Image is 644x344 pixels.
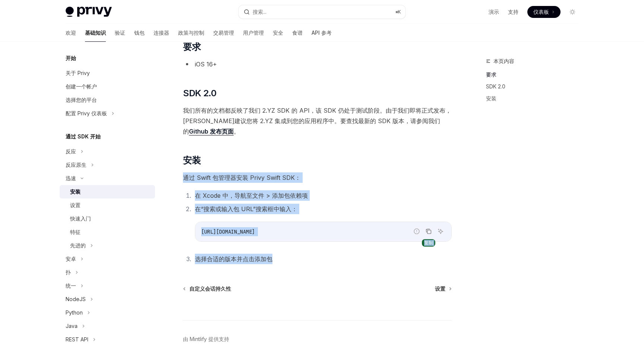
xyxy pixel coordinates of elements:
[213,24,234,42] a: 交易管理
[195,205,297,213] font: 在“搜索或输入包 URL”搜索框中输入：
[70,229,80,235] font: 特征
[436,226,445,236] button: 询问人工智能
[189,285,231,292] font: 自定义会话持久性
[60,225,155,239] a: 特征
[70,202,80,208] font: 设置
[183,336,229,342] font: 由 Mintlify 提供支持
[66,133,101,140] font: 通过 SDK 开始
[398,9,401,15] font: K
[154,29,169,36] font: 连接器
[489,9,499,15] font: 演示
[234,128,240,135] font: 。
[486,93,584,104] a: 安装
[66,110,107,116] font: 配置 Privy 仪表板
[66,29,76,36] font: 欢迎
[273,24,283,42] a: 安全
[312,29,332,36] font: API 参考
[424,226,433,236] button: 复制代码块中的内容
[183,335,229,343] a: 由 Mintlify 提供支持
[201,228,255,235] span: [URL][DOMAIN_NAME]
[213,29,234,36] font: 交易管理
[66,336,88,343] font: REST API
[85,24,106,42] a: 基础知识
[189,128,234,135] a: Github 发布页面
[66,282,76,289] font: 统一
[189,128,234,135] font: Github 发布页面
[66,162,86,168] font: 反应原生
[253,9,266,15] font: 搜索...
[70,215,91,222] font: 快速入门
[493,58,514,64] font: 本页内容
[183,41,201,52] font: 要求
[184,285,231,293] a: 自定义会话持久性
[66,269,71,275] font: 扑
[66,175,76,181] font: 迅速
[134,29,145,36] font: 钱包
[435,285,451,293] a: 设置
[195,255,272,263] font: 选择合适的版本并点击添加包
[424,240,433,246] font: 复制
[292,24,303,42] a: 食谱
[66,7,112,17] img: 灯光标志
[85,29,106,36] font: 基础知识
[273,29,283,36] font: 安全
[486,81,584,93] a: SDK 2.0
[243,29,264,36] font: 用户管理
[533,9,549,15] font: 仪表板
[66,323,78,329] font: Java
[243,24,264,42] a: 用户管理
[60,93,155,107] a: 选择您的平台
[412,226,422,236] button: 报告错误代码
[489,8,499,16] a: 演示
[527,6,561,18] a: 仪表板
[66,24,76,42] a: 欢迎
[70,188,80,195] font: 安装
[195,192,308,199] font: 在 Xcode 中，导航至文件 > 添加包依赖项
[566,6,578,18] button: 切换暗模式
[60,212,155,225] a: 快速入门
[312,24,332,42] a: API 参考
[395,9,398,15] font: ⌘
[508,9,518,15] font: 支持
[70,242,86,248] font: 先进的
[183,107,451,135] font: 我们所有的文档都反映了我们 2.YZ SDK 的 API，该 SDK 仍处于测试阶段。由于我们即将正式发布，[PERSON_NAME]建议您将 2.YZ 集成到您的应用程序中。要查找最新的 SD...
[66,296,86,302] font: NodeJS
[66,148,76,154] font: 反应
[486,69,584,81] a: 要求
[66,83,97,90] font: 创建一个帐户
[66,55,76,61] font: 开始
[66,256,76,262] font: 安卓
[66,70,90,76] font: 关于 Privy
[66,97,97,103] font: 选择您的平台
[486,83,505,90] font: SDK 2.0
[239,5,405,19] button: 搜索...⌘K
[435,285,445,292] font: 设置
[60,185,155,198] a: 安装
[134,24,145,42] a: 钱包
[60,66,155,80] a: 关于 Privy
[154,24,169,42] a: 连接器
[292,29,303,36] font: 食谱
[66,309,83,316] font: Python
[183,88,216,98] font: SDK 2.0
[115,24,125,42] a: 验证
[183,174,301,181] font: 通过 Swift 包管理器安装 Privy Swift SDK：
[486,71,496,78] font: 要求
[178,24,204,42] a: 政策与控制
[508,8,518,16] a: 支持
[115,29,125,36] font: 验证
[60,80,155,93] a: 创建一个帐户
[178,29,204,36] font: 政策与控制
[195,60,217,68] font: iOS 16+
[183,155,201,166] font: 安装
[486,95,496,101] font: 安装
[60,198,155,212] a: 设置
